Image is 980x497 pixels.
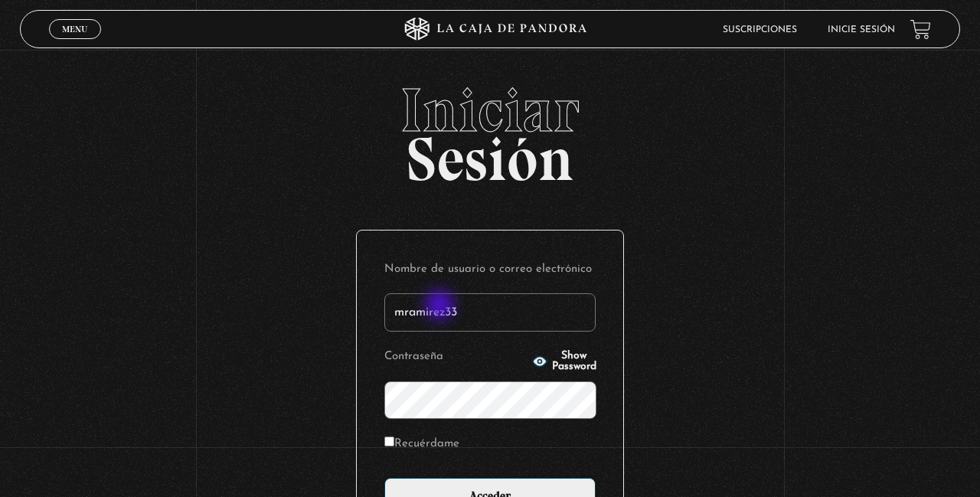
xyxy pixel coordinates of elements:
[20,80,961,178] h2: Sesión
[532,351,596,372] button: Show Password
[828,25,895,34] a: Inicie sesión
[552,351,596,372] span: Show Password
[910,18,931,39] a: View your shopping cart
[20,80,961,141] span: Iniciar
[723,25,797,34] a: Suscripciones
[384,345,528,369] label: Contraseña
[384,437,394,446] input: Recuérdame
[384,433,459,456] label: Recuérdame
[57,38,93,48] span: Cerrar
[62,25,87,34] span: Menu
[384,258,596,282] label: Nombre de usuario o correo electrónico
